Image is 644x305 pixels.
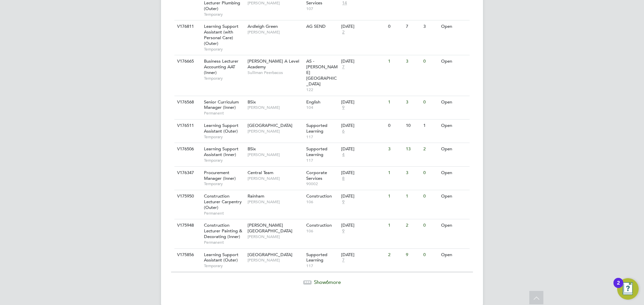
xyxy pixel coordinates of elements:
[175,190,199,203] div: V175950
[422,55,439,68] div: 0
[341,0,348,6] span: 14
[204,252,238,263] span: Learning Support Assistant (Outer)
[204,193,242,210] span: Construction Lecturer Carpentry (Outer)
[204,181,244,186] span: Temporary
[341,105,345,110] span: 9
[204,99,239,110] span: Senior Curriculum Manager (Inner)
[248,129,303,134] span: [PERSON_NAME]
[439,143,469,155] div: Open
[341,24,385,29] div: [DATE]
[386,55,404,68] div: 1
[248,152,303,157] span: [PERSON_NAME]
[306,105,338,110] span: 104
[306,58,338,87] span: AS - [PERSON_NAME][GEOGRAPHIC_DATA]
[175,120,199,132] div: V176511
[341,199,345,205] span: 9
[617,278,639,300] button: Open Resource Center, 2 new notifications
[341,152,345,158] span: 4
[248,193,264,199] span: Rainham
[422,249,439,261] div: 0
[422,120,439,132] div: 1
[439,190,469,203] div: Open
[404,249,422,261] div: 9
[306,87,338,92] span: 122
[248,252,292,257] span: [GEOGRAPHIC_DATA]
[386,20,404,33] div: 0
[341,129,345,134] span: 6
[439,219,469,232] div: Open
[306,199,338,205] span: 106
[306,181,338,186] span: 90002
[439,20,469,33] div: Open
[386,190,404,203] div: 1
[341,257,345,263] span: 7
[386,249,404,261] div: 2
[204,222,242,239] span: Construction Lecturer Painting & Decorating (Inner)
[439,120,469,132] div: Open
[204,146,238,157] span: Learning Support Assistant (Inner)
[175,143,199,155] div: V176506
[404,96,422,108] div: 3
[204,240,244,245] span: Permanent
[175,167,199,179] div: V176347
[306,123,327,134] span: Supported Learning
[386,120,404,132] div: 0
[386,96,404,108] div: 1
[439,96,469,108] div: Open
[422,219,439,232] div: 0
[404,190,422,203] div: 1
[404,143,422,155] div: 13
[248,29,303,35] span: [PERSON_NAME]
[204,47,244,52] span: Temporary
[341,252,385,258] div: [DATE]
[204,211,244,216] span: Permanent
[422,190,439,203] div: 0
[314,279,341,285] span: Show more
[306,222,332,228] span: Construction
[248,58,299,70] span: [PERSON_NAME] A Level Academy
[341,146,385,152] div: [DATE]
[306,6,338,11] span: 107
[306,170,327,181] span: Corporate Services
[306,193,332,199] span: Construction
[306,23,326,29] span: AG SEND
[341,29,345,35] span: 2
[248,70,303,75] span: Sulliman Peerbacos
[204,76,244,81] span: Temporary
[404,55,422,68] div: 3
[248,105,303,110] span: [PERSON_NAME]
[306,134,338,140] span: 117
[204,23,238,46] span: Learning Support Assistant (with Personal Care) (Outer)
[306,263,338,269] span: 117
[175,96,199,108] div: V176568
[248,146,256,152] span: BSix
[404,219,422,232] div: 2
[617,283,620,292] div: 2
[248,0,303,6] span: [PERSON_NAME]
[306,228,338,234] span: 106
[404,20,422,33] div: 7
[422,20,439,33] div: 3
[404,120,422,132] div: 10
[422,167,439,179] div: 0
[248,257,303,263] span: [PERSON_NAME]
[204,170,236,181] span: Procurement Manager (Inner)
[204,263,244,269] span: Temporary
[326,279,329,285] span: 6
[204,158,244,163] span: Temporary
[204,12,244,17] span: Temporary
[439,167,469,179] div: Open
[306,146,327,157] span: Supported Learning
[175,20,199,33] div: V176811
[204,123,238,134] span: Learning Support Assistant (Outer)
[404,167,422,179] div: 3
[306,158,338,163] span: 117
[248,199,303,205] span: [PERSON_NAME]
[341,64,345,70] span: 7
[248,176,303,181] span: [PERSON_NAME]
[248,23,278,29] span: Ardleigh Green
[386,219,404,232] div: 1
[422,143,439,155] div: 2
[175,55,199,68] div: V176665
[386,143,404,155] div: 3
